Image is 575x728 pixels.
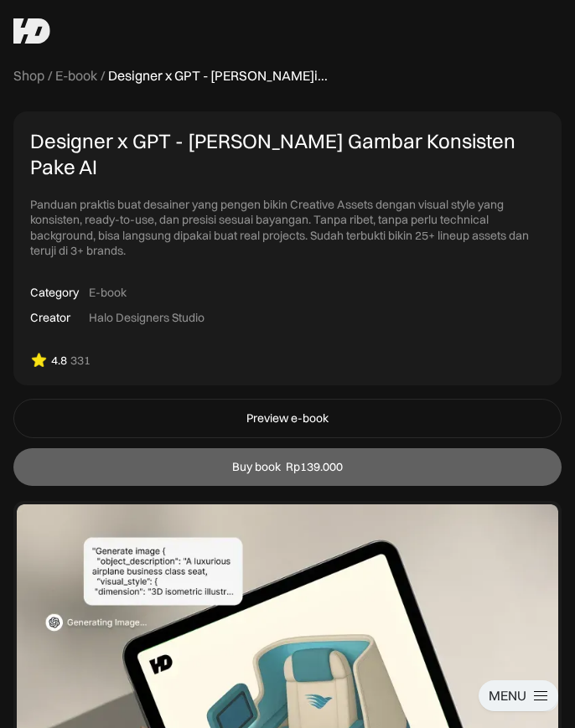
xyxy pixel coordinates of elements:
[232,460,281,474] div: Buy book
[30,285,79,300] div: Category
[89,310,205,325] div: Halo Designers Studio
[101,67,105,85] div: /
[13,399,562,438] a: Preview e-book
[55,67,97,85] a: E-book
[30,128,545,180] div: Designer x GPT - [PERSON_NAME] Gambar Konsisten Pake AI
[489,687,526,705] div: MENU
[70,353,91,368] div: 331
[13,67,44,85] a: Shop
[89,285,127,300] div: E-book
[48,67,52,85] div: /
[13,448,562,486] a: Buy bookRp139.000
[30,310,70,325] div: Creator
[286,460,343,474] div: Rp139.000
[246,411,329,426] div: Preview e-book
[30,197,545,258] div: Panduan praktis buat desainer yang pengen bikin Creative Assets dengan visual style yang konsiste...
[51,353,67,368] div: 4.8
[108,67,328,85] div: Designer x GPT - [PERSON_NAME]i...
